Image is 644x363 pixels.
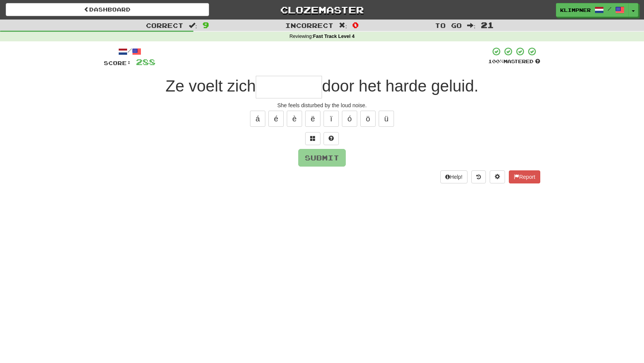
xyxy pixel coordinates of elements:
[608,6,611,11] span: /
[104,60,131,66] span: Score:
[268,111,284,127] button: é
[379,111,394,127] button: ü
[324,132,339,145] button: Single letter hint - you only get 1 per sentence and score half the points! alt+h
[471,170,486,183] button: Round history (alt+y)
[104,47,155,56] div: /
[146,21,183,29] span: Correct
[556,3,629,17] a: klimpner /
[221,3,424,16] a: Clozemaster
[287,111,302,127] button: è
[324,111,339,127] button: ï
[136,57,155,67] span: 288
[440,170,467,183] button: Help!
[250,111,265,127] button: á
[285,21,333,29] span: Incorrect
[189,22,197,29] span: :
[467,22,476,29] span: :
[342,111,357,127] button: ó
[352,20,359,29] span: 0
[203,20,209,29] span: 9
[509,170,540,183] button: Report
[305,111,320,127] button: ë
[481,20,494,29] span: 21
[322,77,479,95] span: door het harde geluid.
[488,58,540,65] div: Mastered
[298,149,346,167] button: Submit
[305,132,320,145] button: Switch sentence to multiple choice alt+p
[165,77,256,95] span: Ze voelt zich
[435,21,462,29] span: To go
[560,7,591,13] span: klimpner
[339,22,347,29] span: :
[360,111,376,127] button: ö
[313,34,355,39] strong: Fast Track Level 4
[488,58,503,64] span: 100 %
[6,3,209,16] a: Dashboard
[104,101,540,109] div: She feels disturbed by the loud noise.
